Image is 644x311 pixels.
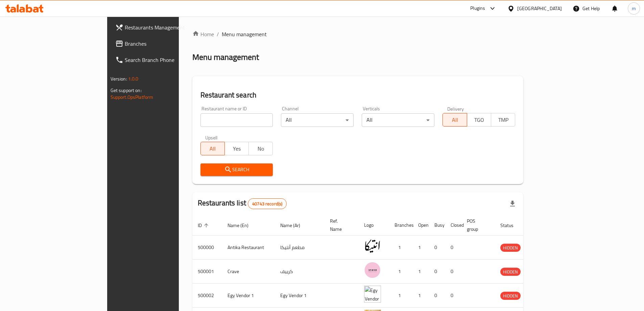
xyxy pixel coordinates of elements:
span: Ref. Name [330,217,351,233]
td: 1 [389,236,413,260]
button: No [248,142,273,155]
nav: breadcrumb [192,30,524,38]
img: Crave [364,262,381,279]
span: HIDDEN [500,244,521,252]
label: Upsell [205,135,218,140]
span: Status [500,221,522,229]
button: All [200,142,225,155]
a: Restaurants Management [110,19,215,36]
td: 1 [389,260,413,284]
td: Crave [222,260,275,284]
td: 1 [389,284,413,308]
div: Plugins [470,4,485,13]
td: 0 [429,260,445,284]
span: POS group [467,217,487,233]
h2: Restaurant search [200,90,516,100]
span: ID [198,221,211,229]
a: Branches [110,36,215,52]
img: Antika Restaurant [364,238,381,254]
span: All [204,144,222,154]
th: Branches [389,215,413,236]
td: 0 [445,284,461,308]
th: Closed [445,215,461,236]
td: 0 [429,236,445,260]
span: Get support on: [111,86,142,95]
div: HIDDEN [500,292,521,300]
span: 1.0.0 [128,74,139,83]
td: Egy Vendor 1 [275,284,325,308]
th: Open [413,215,429,236]
span: m [632,5,636,12]
th: Logo [359,215,389,236]
input: Search for restaurant name or ID.. [200,113,273,127]
span: TMP [494,115,512,125]
span: Search [206,165,268,174]
div: Export file [504,196,521,212]
button: TMP [491,113,515,127]
button: TGO [467,113,491,127]
td: 1 [413,236,429,260]
td: كرييف [275,260,325,284]
img: Egy Vendor 1 [364,286,381,303]
span: Restaurants Management [125,23,209,31]
td: مطعم أنتيكا [275,236,325,260]
span: Version: [111,74,127,83]
span: All [446,115,464,125]
span: Name (Ar) [280,221,309,229]
button: All [443,113,467,127]
td: Egy Vendor 1 [222,284,275,308]
button: Search [200,163,273,176]
td: 1 [413,284,429,308]
div: Total records count [248,198,287,209]
th: Busy [429,215,445,236]
span: HIDDEN [500,268,521,276]
h2: Menu management [192,52,259,63]
div: [GEOGRAPHIC_DATA] [517,5,562,12]
td: 0 [445,236,461,260]
a: Support.OpsPlatform [111,93,153,102]
span: Yes [228,144,246,154]
span: HIDDEN [500,292,521,300]
a: Search Branch Phone [110,52,215,68]
span: Search Branch Phone [125,56,209,64]
div: HIDDEN [500,268,521,276]
td: 0 [445,260,461,284]
span: Branches [125,40,209,48]
button: Yes [224,142,249,155]
label: Delivery [447,106,464,111]
div: HIDDEN [500,244,521,252]
h2: Restaurants list [198,198,287,209]
td: Antika Restaurant [222,236,275,260]
span: Menu management [222,30,267,38]
span: TGO [470,115,488,125]
td: 1 [413,260,429,284]
span: Name (En) [228,221,257,229]
td: 0 [429,284,445,308]
span: 40743 record(s) [248,201,286,207]
div: All [281,113,354,127]
div: All [362,113,434,127]
span: No [252,144,270,154]
li: / [217,30,219,38]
